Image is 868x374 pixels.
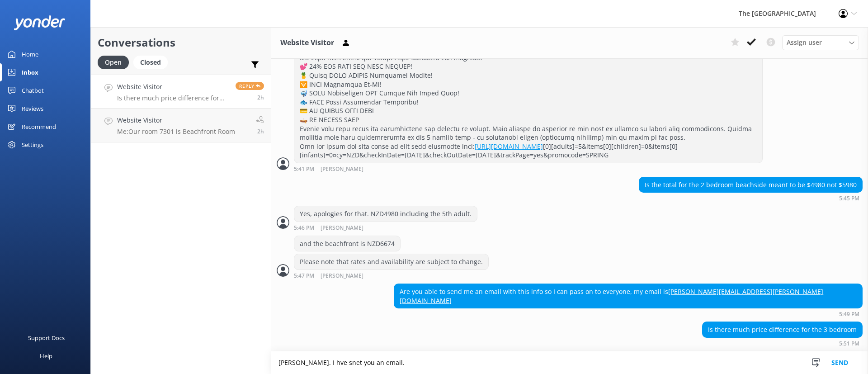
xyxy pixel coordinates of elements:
div: Support Docs [28,329,65,347]
strong: 5:45 PM [839,196,859,201]
span: [PERSON_NAME] [321,273,363,279]
div: Home [22,45,38,63]
h4: Website Visitor [117,82,229,92]
div: and the beachfront is NZD6674 [294,236,400,251]
div: Please note that rates and availability are subject to change. [294,254,488,270]
div: Yes, apologies for that. NZD4980 including the 5th adult. [294,206,477,222]
a: [URL][DOMAIN_NAME] [475,142,543,151]
p: Is there much price difference for the 3 bedroom [117,94,229,102]
h3: Website Visitor [280,37,334,49]
div: Oct 05 2025 05:46pm (UTC -10:00) Pacific/Honolulu [294,224,477,231]
span: Oct 05 2025 05:25pm (UTC -10:00) Pacific/Honolulu [257,128,264,135]
div: Oct 05 2025 05:47pm (UTC -10:00) Pacific/Honolulu [294,272,489,279]
div: Is the total for the 2 bedroom beachside meant to be $4980 not $5980 [639,177,862,193]
div: Settings [22,136,43,154]
div: Recommend [22,118,56,136]
div: Inbox [22,63,38,81]
h2: Conversations [98,34,264,51]
div: Oct 05 2025 05:49pm (UTC -10:00) Pacific/Honolulu [394,311,863,317]
div: Reviews [22,99,43,118]
textarea: [PERSON_NAME]. I hve snet you an email. [271,351,868,374]
img: yonder-white-logo.png [14,15,66,30]
span: [PERSON_NAME] [321,225,363,231]
strong: 5:51 PM [839,341,859,346]
a: Website VisitorMe:Our room 7301 is Beachfront Room2h [91,109,271,142]
div: Oct 05 2025 05:51pm (UTC -10:00) Pacific/Honolulu [702,340,863,346]
a: Closed [133,57,172,67]
div: Closed [133,56,168,69]
a: Open [98,57,133,67]
div: Open [98,56,129,69]
div: Oct 05 2025 05:41pm (UTC -10:00) Pacific/Honolulu [294,166,763,172]
strong: 5:41 PM [294,166,314,172]
span: Reply [236,82,264,90]
span: Assign user [787,38,822,47]
span: Oct 05 2025 05:51pm (UTC -10:00) Pacific/Honolulu [257,94,264,101]
div: Oct 05 2025 05:45pm (UTC -10:00) Pacific/Honolulu [639,195,863,201]
div: Is there much price difference for the 3 bedroom [703,322,862,337]
p: Me: Our room 7301 is Beachfront Room [117,128,235,136]
div: Chatbot [22,81,44,99]
button: Send [823,351,857,374]
div: Are you able to send me an email with this info so I can pass on to everyone, my email is [394,284,862,308]
strong: 5:46 PM [294,225,314,231]
div: Assign User [782,35,859,50]
strong: 5:47 PM [294,273,314,279]
strong: 5:49 PM [839,312,859,317]
a: [PERSON_NAME][EMAIL_ADDRESS][PERSON_NAME][DOMAIN_NAME] [400,287,823,305]
span: [PERSON_NAME] [321,166,363,172]
h4: Website Visitor [117,115,235,125]
div: Help [40,347,52,365]
a: Website VisitorIs there much price difference for the 3 bedroomReply2h [91,75,271,109]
